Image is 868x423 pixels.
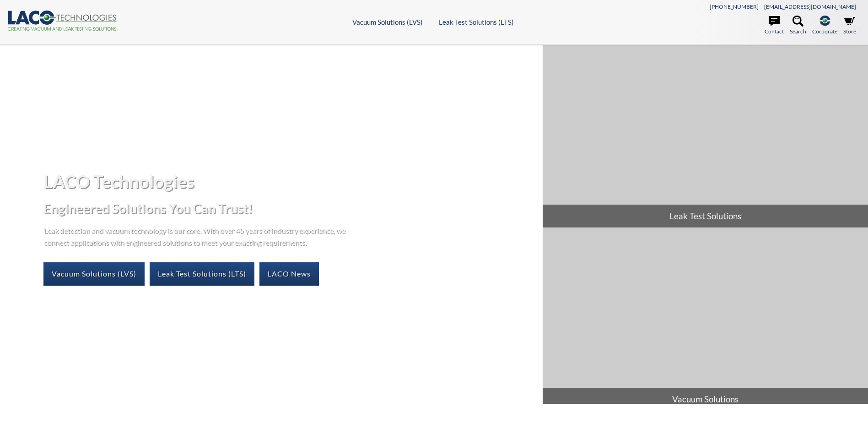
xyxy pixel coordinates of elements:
a: Leak Test Solutions [543,45,868,228]
a: Vacuum Solutions (LVS) [352,18,423,26]
a: Leak Test Solutions (LTS) [439,18,514,26]
a: [EMAIL_ADDRESS][DOMAIN_NAME] [764,3,856,10]
a: Contact [765,16,784,36]
a: Leak Test Solutions (LTS) [150,262,254,285]
a: [PHONE_NUMBER] [710,3,759,10]
p: Leak detection and vacuum technology is our core. With over 45 years of industry experience, we c... [43,224,350,248]
span: Corporate [812,27,837,36]
h1: LACO Technologies [43,170,535,193]
a: Store [843,16,856,36]
span: Leak Test Solutions [543,205,868,228]
a: LACO News [259,262,319,285]
a: Vacuum Solutions (LVS) [43,262,145,285]
a: Search [790,16,806,36]
a: Vacuum Solutions [543,228,868,411]
h2: Engineered Solutions You Can Trust! [43,200,535,217]
span: Vacuum Solutions [543,388,868,411]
